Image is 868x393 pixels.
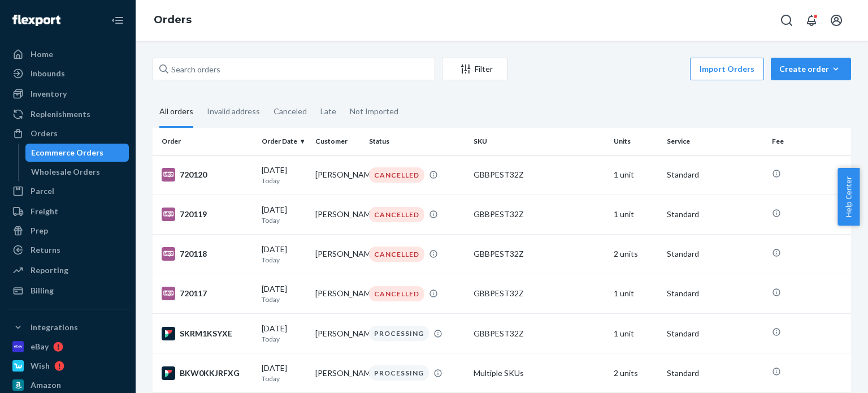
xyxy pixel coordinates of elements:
[7,318,129,336] button: Integrations
[31,88,67,100] div: Inventory
[825,9,848,32] button: Open account menu
[31,265,68,276] div: Reporting
[609,195,663,234] td: 1 unit
[7,64,129,83] a: Inbounds
[162,287,253,300] div: 720117
[474,169,604,180] div: GBBPEST32Z
[262,334,306,344] p: Today
[31,49,53,60] div: Home
[31,322,78,333] div: Integrations
[667,368,762,379] p: Standard
[609,314,663,353] td: 1 unit
[364,128,469,155] th: Status
[31,68,65,79] div: Inbounds
[262,176,306,185] p: Today
[262,283,306,304] div: [DATE]
[311,234,364,274] td: [PERSON_NAME]
[162,168,253,182] div: 720120
[609,234,663,274] td: 2 units
[31,379,61,391] div: Amazon
[31,285,54,296] div: Billing
[25,144,129,162] a: Ecommerce Orders
[667,169,762,180] p: Standard
[767,128,851,155] th: Fee
[690,58,764,80] button: Import Orders
[274,97,307,126] div: Canceled
[207,97,260,126] div: Invalid address
[257,128,311,155] th: Order Date
[474,288,604,299] div: GBBPEST32Z
[154,14,192,26] a: Orders
[262,362,306,383] div: [DATE]
[837,168,860,226] button: Help Center
[315,136,360,146] div: Customer
[311,155,364,195] td: [PERSON_NAME]
[350,97,398,126] div: Not Imported
[662,128,767,155] th: Service
[667,248,762,260] p: Standard
[262,165,306,185] div: [DATE]
[369,247,424,262] div: CANCELLED
[369,207,424,222] div: CANCELLED
[153,128,257,155] th: Order
[162,366,253,380] div: BKW0KKJRFXG
[31,244,60,256] div: Returns
[779,63,843,75] div: Create order
[320,97,336,126] div: Late
[31,128,58,139] div: Orders
[159,97,193,128] div: All orders
[7,241,129,259] a: Returns
[369,326,429,341] div: PROCESSING
[474,209,604,220] div: GBBPEST32Z
[609,274,663,313] td: 1 unit
[31,109,90,120] div: Replenishments
[311,353,364,393] td: [PERSON_NAME]
[7,182,129,200] a: Parcel
[474,248,604,260] div: GBBPEST32Z
[31,185,54,197] div: Parcel
[25,163,129,181] a: Wholesale Orders
[12,15,60,26] img: Flexport logo
[667,328,762,339] p: Standard
[469,128,609,155] th: SKU
[609,155,663,195] td: 1 unit
[667,288,762,299] p: Standard
[162,247,253,261] div: 720118
[262,295,306,304] p: Today
[311,195,364,234] td: [PERSON_NAME]
[369,167,424,183] div: CANCELLED
[106,9,129,32] button: Close Navigation
[311,314,364,353] td: [PERSON_NAME]
[7,261,129,279] a: Reporting
[469,353,609,393] td: Multiple SKUs
[262,323,306,344] div: [DATE]
[262,204,306,225] div: [DATE]
[771,58,851,80] button: Create order
[609,128,663,155] th: Units
[31,147,103,158] div: Ecommerce Orders
[31,341,49,352] div: eBay
[369,286,424,301] div: CANCELLED
[262,215,306,225] p: Today
[7,85,129,103] a: Inventory
[7,45,129,63] a: Home
[7,124,129,142] a: Orders
[31,360,50,372] div: Wish
[7,222,129,240] a: Prep
[162,327,253,340] div: SKRM1KSYXE
[796,359,857,387] iframe: Opens a widget where you can chat to one of our agents
[667,209,762,220] p: Standard
[7,202,129,221] a: Freight
[369,365,429,381] div: PROCESSING
[31,225,48,236] div: Prep
[311,274,364,313] td: [PERSON_NAME]
[153,58,435,80] input: Search orders
[442,63,507,75] div: Filter
[262,255,306,265] p: Today
[262,374,306,383] p: Today
[7,338,129,356] a: eBay
[31,166,100,178] div: Wholesale Orders
[7,357,129,375] a: Wish
[145,4,201,37] ol: breadcrumbs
